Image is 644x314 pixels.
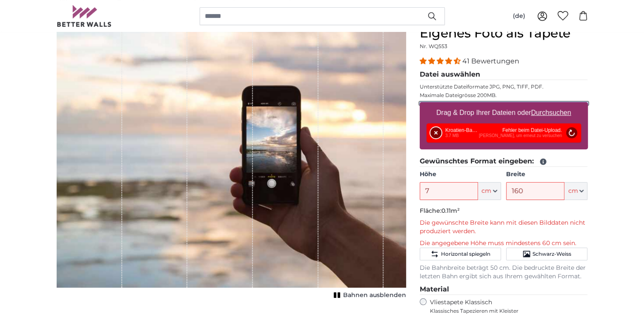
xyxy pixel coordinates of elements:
[331,289,406,301] button: Bahnen ausblenden
[420,83,588,90] p: Unterstützte Dateiformate JPG, PNG, TIFF, PDF.
[433,104,575,121] label: Drag & Drop Ihrer Dateien oder
[420,69,588,80] legend: Datei auswählen
[420,156,588,167] legend: Gewünschtes Format eingeben:
[531,109,571,116] u: Durchsuchen
[57,26,406,301] div: 1 of 1
[57,5,112,27] img: Betterwalls
[420,264,588,281] p: Die Bahnbreite beträgt 50 cm. Die bedruckte Breite der letzten Bahn ergibt sich aus Ihrem gewählt...
[420,248,501,260] button: Horizontal spiegeln
[506,9,532,24] button: (de)
[420,170,501,179] label: Höhe
[564,182,587,200] button: cm
[420,43,447,49] span: Nr. WQ553
[441,207,460,214] span: 0.11m²
[420,284,588,295] legend: Material
[441,251,490,257] span: Horizontal spiegeln
[506,170,587,179] label: Breite
[420,26,588,41] h1: Eigenes Foto als Tapete
[481,187,491,195] span: cm
[420,207,588,215] p: Fläche:
[462,57,519,65] span: 41 Bewertungen
[420,239,588,248] p: Die angegebene Höhe muss mindestens 60 cm sein.
[506,248,587,260] button: Schwarz-Weiss
[420,57,462,65] span: 4.39 stars
[478,182,501,200] button: cm
[343,291,406,300] span: Bahnen ausblenden
[532,251,571,257] span: Schwarz-Weiss
[568,187,578,195] span: cm
[420,92,588,99] p: Maximale Dateigrösse 200MB.
[420,219,588,236] p: Die gewünschte Breite kann mit diesen Bilddaten nicht produziert werden.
